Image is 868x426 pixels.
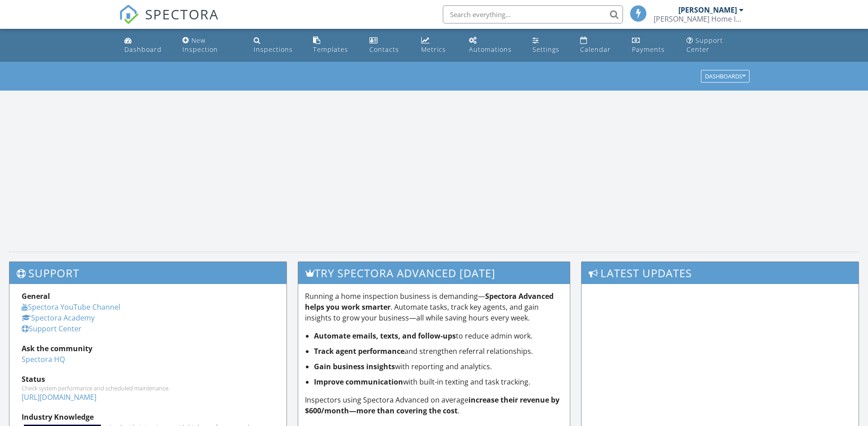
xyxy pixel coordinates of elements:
[22,412,274,422] div: Industry Knowledge
[305,394,563,416] p: Inspectors using Spectora Advanced on average .
[314,377,403,387] strong: Improve communication
[298,262,570,284] h3: Try spectora advanced [DATE]
[22,374,274,385] div: Status
[421,45,446,54] div: Metrics
[305,291,554,312] strong: Spectora Advanced helps you work smarter
[22,291,50,301] strong: General
[418,32,458,58] a: Metrics
[369,45,399,54] div: Contacts
[121,32,172,58] a: Dashboard
[22,392,96,402] a: [URL][DOMAIN_NAME]
[632,45,665,54] div: Payments
[683,32,748,58] a: Support Center
[314,361,563,372] li: with reporting and analytics.
[469,45,512,54] div: Automations
[314,346,563,357] li: and strengthen referral relationships.
[628,32,676,58] a: Payments
[705,73,745,80] div: Dashboards
[305,395,559,416] strong: increase their revenue by $600/month—more than covering the cost
[119,12,219,31] a: SPECTORA
[9,262,286,284] h3: Support
[678,5,737,14] div: [PERSON_NAME]
[22,354,65,364] a: Spectora HQ
[314,346,404,356] strong: Track agent performance
[701,70,750,83] button: Dashboards
[22,343,274,354] div: Ask the community
[22,313,95,323] a: Spectora Academy
[305,291,563,323] p: Running a home inspection business is demanding— . Automate tasks, track key agents, and gain ins...
[179,32,243,58] a: New Inspection
[465,32,522,58] a: Automations (Basic)
[182,36,218,54] div: New Inspection
[254,45,293,54] div: Inspections
[309,32,359,58] a: Templates
[124,45,162,54] div: Dashboard
[577,32,621,58] a: Calendar
[529,32,569,58] a: Settings
[532,45,559,54] div: Settings
[250,32,302,58] a: Inspections
[314,362,395,371] strong: Gain business insights
[22,385,274,392] div: Check system performance and scheduled maintenance.
[366,32,410,58] a: Contacts
[580,45,611,54] div: Calendar
[22,302,120,312] a: Spectora YouTube Channel
[145,5,219,23] span: SPECTORA
[582,262,859,284] h3: Latest Updates
[443,5,623,23] input: Search everything...
[314,331,456,341] strong: Automate emails, texts, and follow-ups
[119,5,139,24] img: The Best Home Inspection Software - Spectora
[654,14,744,23] div: Uncle Luke's Home Inspection
[686,36,723,54] div: Support Center
[314,376,563,387] li: with built-in texting and task tracking.
[22,324,82,334] a: Support Center
[314,330,563,341] li: to reduce admin work.
[313,45,348,54] div: Templates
